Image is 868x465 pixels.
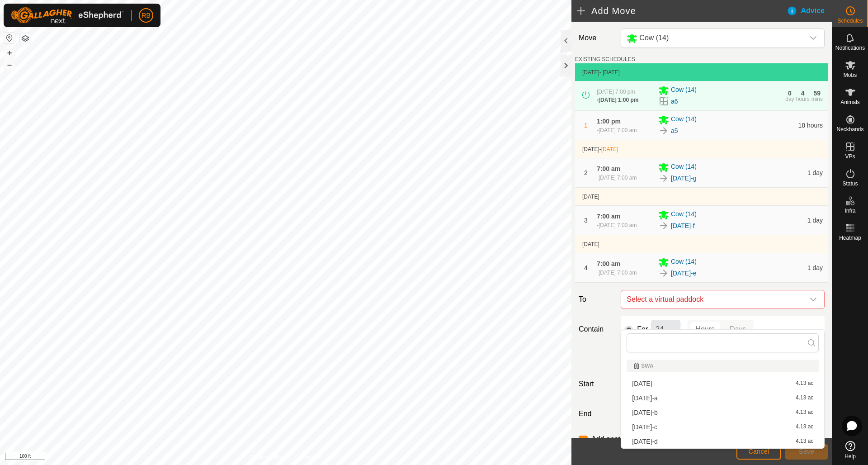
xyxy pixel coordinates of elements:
[658,220,669,231] img: To
[577,5,787,16] h2: Add Move
[839,235,861,241] span: Heatmap
[597,269,637,277] div: -
[807,217,823,224] span: 1 day
[844,72,857,78] span: Mobs
[639,34,669,42] span: Cow (14)
[840,100,860,105] span: Animals
[637,326,648,333] label: For
[632,424,657,430] span: [DATE]-c
[801,90,805,96] div: 4
[4,47,15,58] button: +
[623,290,804,308] span: Select a virtual paddock
[584,217,588,224] span: 3
[632,438,658,445] span: [DATE]-d
[11,7,124,24] img: Gallagher Logo
[621,356,824,448] ul: Option List
[671,126,678,136] a: a5
[785,96,794,102] div: day
[627,406,819,419] li: aug12-b
[582,241,599,247] span: [DATE]
[814,90,821,96] div: 59
[4,33,15,43] button: Reset Map
[811,96,823,102] div: mins
[599,97,638,103] span: [DATE] 1:00 pm
[748,448,769,455] span: Cancel
[597,96,638,104] div: -
[627,377,819,390] li: aug12
[658,125,669,136] img: To
[796,438,813,445] span: 4.13 ac
[601,146,618,152] span: [DATE]
[597,213,620,220] span: 7:00 am
[582,69,599,76] span: [DATE]
[671,269,697,278] a: [DATE]-e
[575,28,617,48] label: Move
[599,146,618,152] span: -
[599,69,620,76] span: - [DATE]
[597,89,635,95] span: [DATE] 7:00 pm
[295,453,321,461] a: Contact Us
[632,409,658,416] span: [DATE]-b
[20,33,31,44] button: Map Layers
[597,165,620,172] span: 7:00 am
[832,437,868,463] a: Help
[575,408,617,419] label: End
[671,162,697,173] span: Cow (14)
[623,29,804,47] span: Cow
[4,59,15,70] button: –
[250,453,284,461] a: Privacy Policy
[671,257,697,268] span: Cow (14)
[796,395,813,401] span: 4.13 ac
[671,174,697,183] a: [DATE]-g
[671,114,697,125] span: Cow (14)
[736,444,781,460] button: Cancel
[599,175,637,181] span: [DATE] 7:00 am
[796,380,813,387] span: 4.13 ac
[842,181,858,186] span: Status
[597,126,637,134] div: -
[798,122,823,129] span: 18 hours
[597,260,620,267] span: 7:00 am
[787,5,832,16] div: Advice
[788,90,792,96] div: 0
[575,55,635,63] label: EXISTING SCHEDULES
[836,127,863,132] span: Neckbands
[599,222,637,228] span: [DATE] 7:00 am
[627,420,819,434] li: aug12-c
[591,436,685,443] label: Add another scheduled move
[597,221,637,229] div: -
[807,264,823,271] span: 1 day
[671,221,695,231] a: [DATE]-f
[575,290,617,309] label: To
[796,96,810,102] div: hours
[845,154,855,159] span: VPs
[582,146,599,152] span: [DATE]
[835,45,865,51] span: Notifications
[575,379,617,389] label: Start
[599,127,637,133] span: [DATE] 7:00 am
[796,409,813,416] span: 4.13 ac
[799,448,814,455] span: Save
[658,268,669,279] img: To
[627,391,819,405] li: aug12-a
[597,174,637,182] div: -
[804,29,822,47] div: dropdown trigger
[584,264,588,271] span: 4
[584,169,588,176] span: 2
[671,209,697,220] span: Cow (14)
[597,118,621,125] span: 1:00 pm
[599,270,637,276] span: [DATE] 7:00 am
[584,122,588,129] span: 1
[807,169,823,176] span: 1 day
[844,454,856,459] span: Help
[142,11,150,20] span: RB
[796,424,813,430] span: 4.13 ac
[671,85,697,96] span: Cow (14)
[658,173,669,184] img: To
[837,18,863,24] span: Schedules
[632,395,658,401] span: [DATE]-a
[627,435,819,448] li: aug12-d
[785,444,828,460] button: Save
[632,380,652,387] span: [DATE]
[844,208,855,214] span: Infra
